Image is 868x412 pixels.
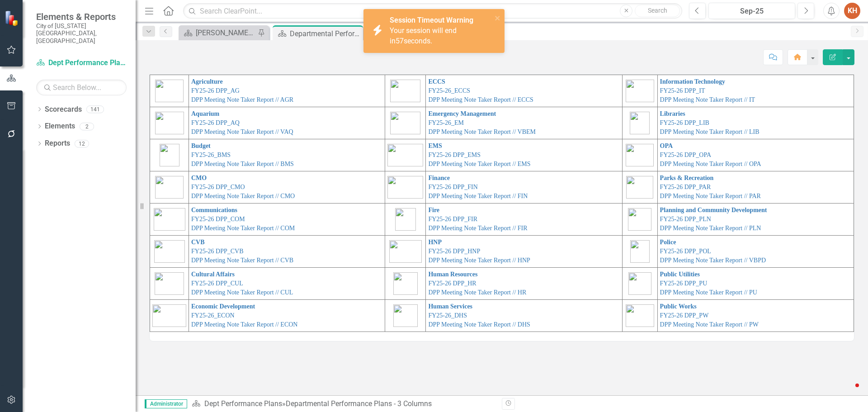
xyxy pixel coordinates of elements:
a: DPP Meeting Note Taker Report // PW [660,321,759,328]
a: FY25-26 DPP_CMO [191,184,245,190]
a: Finance [428,175,449,181]
a: DPP Meeting Note Taker Report // OPA [660,161,761,167]
img: Aquarium.png [155,112,184,134]
img: Human%20Resources.png [393,272,418,295]
a: Libraries [660,110,685,117]
a: FY25-26 DPP_OPA [660,152,711,158]
a: FY25-26 DPP_PLN [660,216,711,223]
a: DPP Meeting Note Taker Report // CMO [191,193,295,199]
img: Office%20of%20Emergency%20Management.png [390,112,420,134]
a: FY25-26 DPP_PU [660,280,708,287]
a: EMS [428,142,442,149]
img: ClearPoint Strategy [5,10,20,26]
strong: Session Timeout Warning [390,16,473,24]
a: DPP Meeting Note Taker Report // VBEM [428,128,536,135]
button: KH [844,3,860,19]
a: Economic Development [191,303,255,310]
a: Human Resources [428,271,477,278]
a: Emergency Management [428,110,496,117]
button: close [495,13,501,23]
a: FY25-26 DPP_HNP [428,248,480,255]
a: Planning and Community Development [660,207,767,213]
a: FY25-26_BMS [191,152,231,158]
a: FY25-26 DPP_POL [660,248,711,255]
div: Sep-25 [712,6,792,17]
span: 57 [396,37,404,45]
a: DPP Meeting Note Taker Report // CVB [191,257,293,264]
a: DPP Meeting Note Taker Report // IT [660,96,755,103]
div: 141 [86,105,104,113]
span: Administrator [145,399,187,408]
a: FY25-26_EM [428,119,464,126]
img: Cultural%20Affairs.png [155,272,184,295]
a: Agriculture [191,78,223,85]
img: Emergency%20Communications%20&%20Citizen%20Services.png [390,80,420,102]
a: DPP Meeting Note Taker Report // VBPD [660,257,766,264]
img: Housing%20&%20Neighborhood%20Preservation.png [389,240,422,263]
a: CMO [191,175,207,181]
a: FY25-26_DHS [428,312,467,319]
a: DPP Meeting Note Taker Report // COM [191,225,295,232]
a: Reports [45,138,70,149]
img: Fire.png [395,208,416,231]
a: FY25-26 DPP_COM [191,216,245,223]
a: Human Services [428,303,472,310]
img: Communications.png [154,208,185,231]
a: Aquarium [191,110,219,117]
a: DPP Meeting Note Taker Report // EMS [428,161,530,167]
img: City%20Manager's%20Office.png [155,176,184,199]
img: Agriculture.png [155,80,184,102]
div: Departmental Performance Plans - 3 Columns [286,399,432,408]
a: FY25-26 DPP_LIB [660,119,709,126]
a: DPP Meeting Note Taker Report // FIR [428,225,527,232]
a: DPP Meeting Note Taker Report // DHS [428,321,530,328]
button: Sep-25 [708,3,795,19]
img: Office%20of%20Performance%20&%20Accountability.png [626,144,654,166]
a: FY25-26 DPP_PW [660,312,709,319]
a: DPP Meeting Note Taker Report // FIN [428,193,528,199]
a: Budget [191,142,211,149]
a: OPA [660,142,673,149]
div: [PERSON_NAME]'s Home [196,27,255,38]
img: Emergency%20Medical%20Services.png [387,144,423,166]
img: Planning%20&%20Community%20Development.png [628,208,651,231]
a: FY25-26 DPP_IT [660,87,705,94]
a: Cultural Affairs [191,271,235,278]
a: FY25-26_ECCS [428,87,470,94]
img: Finance.png [387,176,423,199]
img: Libraries.png [630,112,650,134]
a: DPP Meeting Note Taker Report // AGR [191,96,293,103]
a: DPP Meeting Note Taker Report // PLN [660,225,761,232]
img: Public%20Works.png [626,304,654,327]
input: Search ClearPoint... [183,3,682,19]
a: FY25-26 DPP_CUL [191,280,243,287]
a: Information Technology [660,78,725,85]
a: FY25-26_ECON [191,312,235,319]
a: FY25-26 DPP_HR [428,280,476,287]
a: DPP Meeting Note Taker Report // CUL [191,289,293,296]
a: ECCS [428,78,445,85]
a: DPP Meeting Note Taker Report // HNP [428,257,530,264]
a: FY25-26 DPP_EMS [428,152,481,158]
a: FY25-26 DPP_AG [191,87,240,94]
small: City of [US_STATE][GEOGRAPHIC_DATA], [GEOGRAPHIC_DATA] [36,22,127,44]
a: Public Works [660,303,697,310]
img: IT%20Logo.png [626,80,654,102]
span: Search [648,7,667,14]
a: Scorecards [45,104,82,115]
a: DPP Meeting Note Taker Report // LIB [660,128,759,135]
span: Your session will end in seconds. [390,26,457,45]
a: DPP Meeting Note Taker Report // ECCS [428,96,533,103]
a: FY25-26 DPP_AQ [191,119,240,126]
div: Departmental Performance Plans - 3 Columns [290,28,361,39]
a: [PERSON_NAME]'s Home [181,27,255,38]
div: 2 [80,123,94,130]
a: CVB [191,239,205,246]
a: FY25-26 DPP_FIR [428,216,477,223]
a: DPP Meeting Note Taker Report // VAQ [191,128,293,135]
div: 12 [75,140,89,147]
a: DPP Meeting Note Taker Report // BMS [191,161,294,167]
iframe: Intercom live chat [837,381,859,403]
a: HNP [428,239,442,246]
